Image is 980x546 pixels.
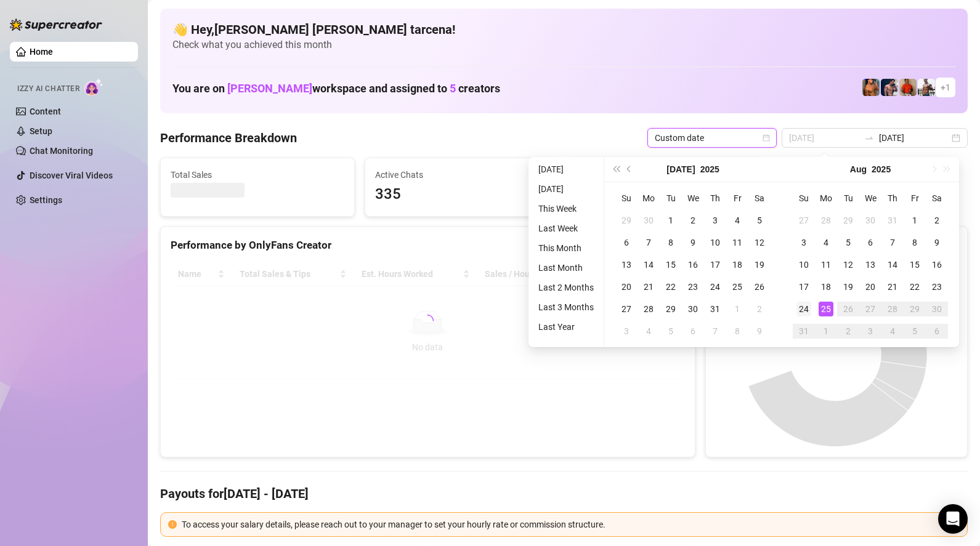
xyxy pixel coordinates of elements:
div: 2 [929,213,944,228]
h4: Performance Breakdown [160,129,297,147]
div: 22 [907,279,922,294]
td: 2025-07-04 [726,209,748,231]
td: 2025-07-27 [793,209,815,231]
li: This Week [533,201,599,216]
div: 29 [907,302,922,316]
td: 2025-08-29 [904,298,926,320]
div: 11 [730,235,745,250]
div: 22 [663,279,678,294]
div: 12 [841,257,856,272]
td: 2025-08-13 [859,254,881,276]
div: 10 [708,235,723,250]
td: 2025-08-14 [881,254,904,276]
td: 2025-08-05 [660,320,682,342]
div: 13 [863,257,878,272]
td: 2025-07-15 [660,254,682,276]
span: 5 [450,82,456,95]
td: 2025-07-02 [682,209,704,231]
div: 3 [863,324,878,339]
div: 26 [752,279,767,294]
th: Th [704,187,726,209]
div: 31 [708,302,723,316]
li: Last 2 Months [533,280,599,295]
div: 17 [796,279,811,294]
td: 2025-06-29 [615,209,638,231]
td: 2025-08-31 [793,320,815,342]
span: to [864,133,874,143]
div: 6 [929,324,944,339]
button: Choose a month [850,157,867,182]
div: 24 [796,302,811,316]
td: 2025-08-30 [926,298,948,320]
th: Su [615,187,638,209]
td: 2025-08-18 [815,276,837,298]
th: Fr [726,187,748,209]
td: 2025-07-24 [704,276,726,298]
span: calendar [763,134,770,142]
div: To access your salary details, please reach out to your manager to set your hourly rate or commis... [182,518,960,531]
div: 5 [752,213,767,228]
td: 2025-08-23 [926,276,948,298]
th: Sa [748,187,771,209]
button: Choose a month [666,157,695,182]
td: 2025-09-01 [815,320,837,342]
th: Fr [904,187,926,209]
li: Last Week [533,221,599,236]
div: 11 [819,257,833,272]
li: This Month [533,241,599,255]
td: 2025-08-08 [904,231,926,254]
img: Axel [881,79,898,96]
td: 2025-07-10 [704,231,726,254]
td: 2025-07-05 [748,209,771,231]
td: 2025-07-18 [726,254,748,276]
div: 9 [752,324,767,339]
div: 5 [663,324,678,339]
div: 6 [686,324,700,339]
td: 2025-07-07 [638,231,660,254]
img: logo-BBDzfeDw.svg [10,18,102,31]
div: 20 [619,279,634,294]
input: Start date [789,131,859,145]
td: 2025-08-01 [726,298,748,320]
span: exclamation-circle [168,520,177,529]
div: 8 [907,235,922,250]
td: 2025-08-12 [837,254,859,276]
div: 1 [907,213,922,228]
span: + 1 [941,81,950,94]
div: 8 [663,235,678,250]
div: 28 [819,213,833,228]
a: Setup [30,126,52,136]
td: 2025-08-10 [793,254,815,276]
td: 2025-07-28 [815,209,837,231]
div: 30 [863,213,878,228]
button: Choose a year [872,157,891,182]
div: 24 [708,279,723,294]
td: 2025-07-01 [660,209,682,231]
h4: 👋 Hey, [PERSON_NAME] [PERSON_NAME] tarcena ! [172,21,955,38]
td: 2025-08-01 [904,209,926,231]
div: 3 [708,213,723,228]
div: 30 [686,302,700,316]
div: 21 [885,279,900,294]
td: 2025-08-24 [793,298,815,320]
img: JUSTIN [918,79,935,96]
span: Active Chats [375,168,549,182]
td: 2025-08-02 [748,298,771,320]
th: Su [793,187,815,209]
td: 2025-07-09 [682,231,704,254]
td: 2025-07-06 [615,231,638,254]
td: 2025-07-25 [726,276,748,298]
li: [DATE] [533,182,599,196]
li: Last Year [533,319,599,334]
div: 26 [841,302,856,316]
td: 2025-06-30 [638,209,660,231]
div: 4 [641,324,656,339]
td: 2025-08-06 [859,231,881,254]
div: 8 [730,324,745,339]
li: [DATE] [533,162,599,177]
span: swap-right [864,133,874,143]
button: Last year (Control + left) [609,157,623,182]
td: 2025-07-31 [704,298,726,320]
td: 2025-08-26 [837,298,859,320]
div: 19 [841,279,856,294]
